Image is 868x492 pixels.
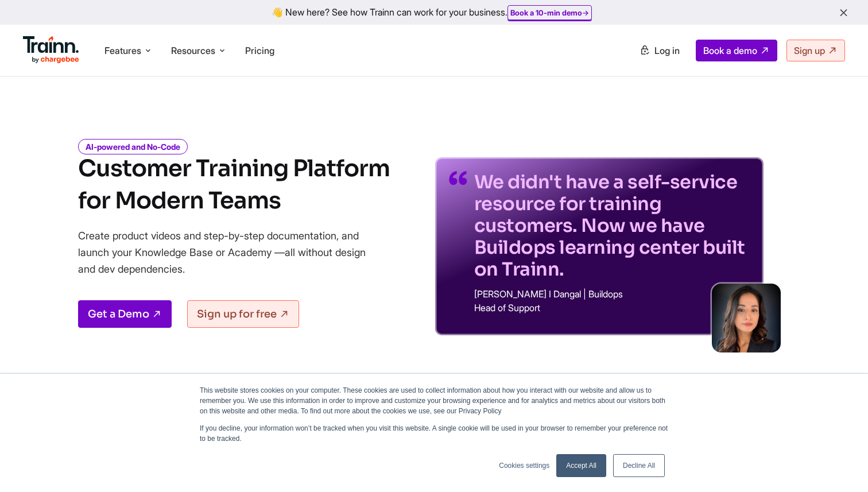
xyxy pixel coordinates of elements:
[171,44,215,57] span: Resources
[633,40,687,61] a: Log in
[78,300,172,328] a: Get a Demo
[187,300,299,328] a: Sign up for free
[474,303,750,312] p: Head of Support
[556,454,606,477] a: Accept All
[474,289,750,299] p: [PERSON_NAME] I Dangal | Buildops
[200,385,668,416] p: This website stores cookies on your computer. These cookies are used to collect information about...
[654,45,680,56] span: Log in
[510,8,582,17] b: Book a 10-min demo
[78,153,390,217] h1: Customer Training Platform for Modern Teams
[245,45,274,56] a: Pricing
[703,45,757,56] span: Book a demo
[712,284,781,352] img: sabina-buildops.d2e8138.png
[78,139,188,154] i: AI-powered and No-Code
[23,36,79,64] img: Trainn Logo
[786,40,845,61] a: Sign up
[78,227,382,277] p: Create product videos and step-by-step documentation, and launch your Knowledge Base or Academy —...
[499,460,549,471] a: Cookies settings
[696,40,777,61] a: Book a demo
[794,45,825,56] span: Sign up
[474,171,750,280] p: We didn't have a self-service resource for training customers. Now we have Buildops learning cent...
[449,171,467,185] img: quotes-purple.41a7099.svg
[7,7,861,18] div: 👋 New here? See how Trainn can work for your business.
[613,454,665,477] a: Decline All
[510,8,589,17] a: Book a 10-min demo→
[104,44,141,57] span: Features
[200,423,668,444] p: If you decline, your information won’t be tracked when you visit this website. A single cookie wi...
